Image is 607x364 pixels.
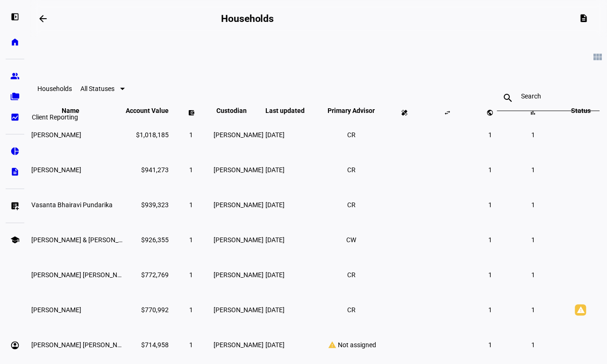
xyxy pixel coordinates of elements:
[214,201,264,209] span: [PERSON_NAME]
[125,293,169,327] td: $770,992
[10,147,20,156] eth-mat-symbol: pie_chart
[6,108,24,126] a: bid_landscape
[488,201,492,209] span: 1
[488,306,492,314] span: 1
[10,235,20,245] eth-mat-symbol: school
[31,271,190,279] span: Alison Alison Figg & Michael Goldberg
[10,92,20,101] eth-mat-symbol: folder_copy
[10,71,20,81] eth-mat-symbol: group
[189,201,193,209] span: 1
[321,107,382,114] span: Primary Advisor
[221,13,274,24] h2: Households
[31,306,81,314] span: Emily Mary Merson
[10,112,20,122] eth-mat-symbol: bid_landscape
[326,341,337,349] mat-icon: warning
[125,153,169,187] td: $941,273
[531,341,535,349] span: 1
[189,131,193,139] span: 1
[10,201,20,210] eth-mat-symbol: list_alt_add
[531,201,535,209] span: 1
[343,301,359,318] li: CR
[321,341,382,349] div: Not assigned
[37,85,72,92] eth-data-table-title: Households
[214,236,264,244] span: [PERSON_NAME]
[214,341,264,349] span: [PERSON_NAME]
[214,131,264,139] span: [PERSON_NAME]
[214,306,264,314] span: [PERSON_NAME]
[216,107,261,114] span: Custodian
[265,271,285,279] span: [DATE]
[6,142,24,161] a: pie_chart
[488,131,492,139] span: 1
[6,162,24,181] a: description
[265,166,285,174] span: [DATE]
[31,341,133,349] span: Christina Tanner IRA
[125,258,169,292] td: $772,769
[531,236,535,244] span: 1
[10,167,20,176] eth-mat-symbol: description
[521,92,575,100] input: Search
[531,166,535,174] span: 1
[578,14,588,23] mat-icon: description
[265,201,285,209] span: [DATE]
[343,196,359,213] li: CR
[10,37,20,47] eth-mat-symbol: home
[28,112,82,123] div: Client Reporting
[126,107,169,114] span: Account Value
[531,131,535,139] span: 1
[125,328,169,362] td: $714,958
[80,85,114,92] span: All Statuses
[488,271,492,279] span: 1
[343,266,359,283] li: CR
[592,51,603,63] mat-icon: view_module
[488,341,492,349] span: 1
[189,271,193,279] span: 1
[10,341,20,350] eth-mat-symbol: account_circle
[37,13,49,24] mat-icon: arrow_backwards
[214,271,264,279] span: [PERSON_NAME]
[10,12,20,21] eth-mat-symbol: left_panel_open
[497,92,519,104] mat-icon: search
[31,201,113,209] span: Vasanta Bhairavi Pundarika
[265,306,285,314] span: [DATE]
[214,166,264,174] span: [PERSON_NAME]
[564,107,597,114] span: Status
[6,87,24,106] a: folder_copy
[531,271,535,279] span: 1
[6,33,24,51] a: home
[6,67,24,85] a: group
[62,107,93,114] span: Name
[488,236,492,244] span: 1
[125,188,169,222] td: $939,323
[31,166,81,174] span: Sara Dawn Smith
[31,131,81,139] span: Fawn E Galli
[189,341,193,349] span: 1
[189,236,193,244] span: 1
[343,161,359,178] li: CR
[531,306,535,314] span: 1
[31,236,152,244] span: J Phillips & B Phillips Ttee
[575,304,586,315] mat-icon: warning
[189,306,193,314] span: 1
[265,107,319,114] span: Last updated
[343,126,359,143] li: CR
[265,236,285,244] span: [DATE]
[343,231,359,248] li: CW
[189,166,193,174] span: 1
[265,341,285,349] span: [DATE]
[125,118,169,152] td: $1,018,185
[488,166,492,174] span: 1
[125,223,169,257] td: $926,355
[265,131,285,139] span: [DATE]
